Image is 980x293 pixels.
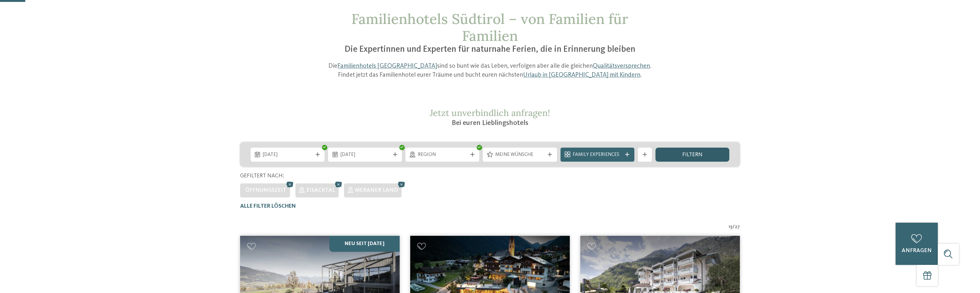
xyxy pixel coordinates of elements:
span: 27 [735,224,740,231]
span: Familienhotels Südtirol – von Familien für Familien [351,10,628,45]
span: [DATE] [263,151,312,158]
span: Region [418,151,467,158]
a: Urlaub in [GEOGRAPHIC_DATA] mit Kindern [523,72,640,78]
span: anfragen [902,248,932,253]
span: Jetzt unverbindlich anfragen! [430,107,550,119]
span: Meine Wünsche [495,151,545,158]
span: Meraner Land [355,188,398,193]
p: Die sind so bunt wie das Leben, verfolgen aber alle die gleichen . Findet jetzt das Familienhotel... [323,62,657,80]
span: Bei euren Lieblingshotels [452,120,528,127]
a: anfragen [896,223,938,265]
span: Gefiltert nach: [240,173,284,179]
span: Family Experiences [573,151,622,158]
span: [DATE] [341,151,390,158]
span: Alle Filter löschen [240,204,296,209]
a: Qualitätsversprechen [593,63,650,69]
span: / [733,224,735,231]
span: Die Expertinnen und Experten für naturnahe Ferien, die in Erinnerung bleiben [345,45,635,54]
span: Eisacktal [306,188,335,193]
span: 13 [729,224,733,231]
a: Familienhotels [GEOGRAPHIC_DATA] [337,63,437,69]
span: Öffnungszeit [245,188,286,193]
span: filtern [682,152,702,158]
